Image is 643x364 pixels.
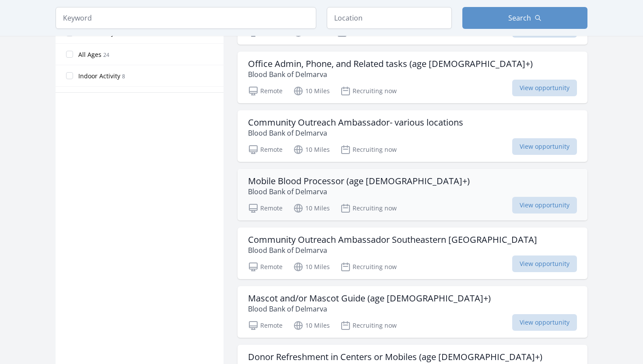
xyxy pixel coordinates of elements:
[248,59,533,69] h3: Office Admin, Phone, and Related tasks (age [DEMOGRAPHIC_DATA]+)
[293,203,330,213] p: 10 Miles
[327,7,452,29] input: Location
[238,227,587,279] a: Community Outreach Ambassador Southeastern [GEOGRAPHIC_DATA] Blood Bank of Delmarva Remote 10 Mil...
[340,203,397,213] p: Recruiting now
[103,51,109,59] span: 24
[248,69,533,80] p: Blood Bank of Delmarva
[248,128,463,138] p: Blood Bank of Delmarva
[248,245,537,255] p: Blood Bank of Delmarva
[78,50,101,59] span: All Ages
[248,117,463,128] h3: Community Outreach Ambassador- various locations
[512,197,577,213] span: View opportunity
[512,138,577,155] span: View opportunity
[462,7,587,29] button: Search
[293,86,330,96] p: 10 Miles
[66,51,73,58] input: All Ages 24
[248,203,283,213] p: Remote
[512,80,577,96] span: View opportunity
[293,144,330,155] p: 10 Miles
[512,255,577,272] span: View opportunity
[293,262,330,272] p: 10 Miles
[238,169,587,220] a: Mobile Blood Processor (age [DEMOGRAPHIC_DATA]+) Blood Bank of Delmarva Remote 10 Miles Recruitin...
[248,144,283,155] p: Remote
[340,144,397,155] p: Recruiting now
[238,52,587,103] a: Office Admin, Phone, and Related tasks (age [DEMOGRAPHIC_DATA]+) Blood Bank of Delmarva Remote 10...
[340,86,397,96] p: Recruiting now
[122,73,125,80] span: 8
[508,13,531,23] span: Search
[248,293,491,304] h3: Mascot and/or Mascot Guide (age [DEMOGRAPHIC_DATA]+)
[66,72,73,79] input: Indoor Activity 8
[248,304,491,314] p: Blood Bank of Delmarva
[293,320,330,331] p: 10 Miles
[78,72,120,80] span: Indoor Activity
[238,286,587,338] a: Mascot and/or Mascot Guide (age [DEMOGRAPHIC_DATA]+) Blood Bank of Delmarva Remote 10 Miles Recru...
[248,176,470,186] h3: Mobile Blood Processor (age [DEMOGRAPHIC_DATA]+)
[238,110,587,162] a: Community Outreach Ambassador- various locations Blood Bank of Delmarva Remote 10 Miles Recruitin...
[56,7,316,29] input: Keyword
[340,320,397,331] p: Recruiting now
[248,262,283,272] p: Remote
[340,262,397,272] p: Recruiting now
[248,320,283,331] p: Remote
[248,186,470,197] p: Blood Bank of Delmarva
[248,352,542,362] h3: Donor Refreshment in Centers or Mobiles (age [DEMOGRAPHIC_DATA]+)
[248,234,537,245] h3: Community Outreach Ambassador Southeastern [GEOGRAPHIC_DATA]
[248,86,283,96] p: Remote
[512,314,577,331] span: View opportunity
